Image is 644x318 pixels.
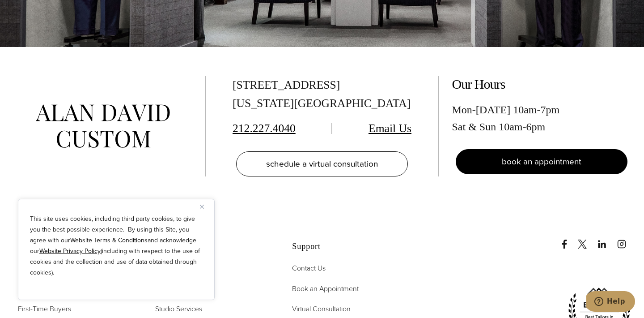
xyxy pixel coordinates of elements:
[39,246,101,256] a: Website Privacy Policy
[369,122,411,135] a: Email Us
[155,304,202,314] span: Studio Services
[292,283,359,295] a: Book an Appointment
[236,151,408,176] a: schedule a virtual consultation
[597,231,615,249] a: linkedin
[233,122,296,135] a: 212.227.4040
[456,149,627,174] a: book an appointment
[617,231,635,249] a: instagram
[30,214,203,278] p: This site uses cookies, including third party cookies, to give you the best possible experience. ...
[292,262,326,274] a: Contact Us
[292,303,351,315] a: Virtual Consultation
[586,291,635,314] iframe: Opens a widget where you can chat to one of our agents
[452,101,631,136] div: Mon-[DATE] 10am-7pm Sat & Sun 10am-6pm
[155,303,202,315] a: Studio Services
[36,104,170,148] img: alan david custom
[452,76,631,92] h2: Our Hours
[233,76,411,113] div: [STREET_ADDRESS] [US_STATE][GEOGRAPHIC_DATA]
[266,157,378,170] span: schedule a virtual consultation
[18,303,71,315] a: First-Time Buyers
[578,231,596,249] a: x/twitter
[18,304,71,314] span: First-Time Buyers
[200,201,211,212] button: Close
[70,236,148,245] a: Website Terms & Conditions
[560,231,576,249] a: Facebook
[502,155,581,168] span: book an appointment
[292,242,407,252] h2: Support
[200,205,204,209] img: Close
[292,284,359,294] span: Book an Appointment
[292,263,326,273] span: Contact Us
[292,304,351,314] span: Virtual Consultation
